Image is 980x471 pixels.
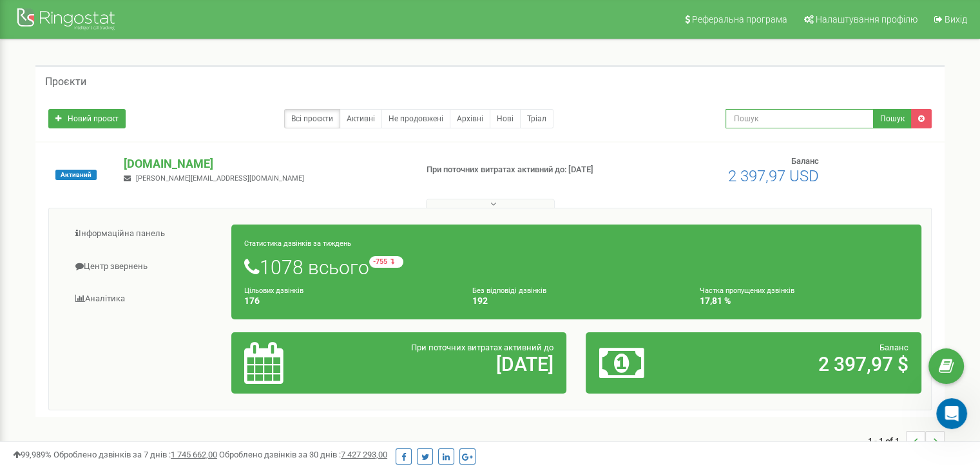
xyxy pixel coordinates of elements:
a: Тріал [520,109,553,128]
span: 1 - 1 of 1 [868,431,906,450]
span: Вихід [945,14,967,25]
button: Пошук [873,109,912,128]
input: Пошук [725,109,874,128]
a: Нові [490,109,521,128]
span: Налаштування профілю [816,14,918,25]
small: Цільових дзвінків [244,286,303,295]
h2: 2 397,97 $ [709,354,908,375]
span: 2 397,97 USD [728,167,819,185]
a: Всі проєкти [284,109,340,128]
h5: Проєкти [45,76,86,88]
a: Центр звернень [59,251,232,283]
a: Активні [340,109,382,128]
small: Статистика дзвінків за тиждень [244,239,351,248]
p: При поточних витратах активний до: [DATE] [427,164,633,176]
iframe: Intercom live chat [936,398,967,429]
h4: 192 [472,296,681,306]
span: 99,989% [13,450,52,459]
span: Активний [55,170,97,180]
u: 1 745 662,00 [171,450,217,459]
a: Інформаційна панель [59,218,232,250]
span: Баланс [791,156,819,166]
a: Аналiтика [59,283,232,315]
nav: ... [868,418,945,463]
small: -755 [369,256,403,268]
a: Архівні [450,109,490,128]
small: Без відповіді дзвінків [472,286,546,295]
h1: 1078 всього [244,256,908,278]
h2: [DATE] [354,354,553,375]
span: Реферальна програма [692,14,787,25]
small: Частка пропущених дзвінків [700,286,794,295]
span: [PERSON_NAME][EMAIL_ADDRESS][DOMAIN_NAME] [136,174,304,183]
span: При поточних витратах активний до [411,343,553,352]
span: Оброблено дзвінків за 30 днів : [219,450,387,459]
u: 7 427 293,00 [341,450,387,459]
a: Не продовжені [381,109,450,128]
a: Новий проєкт [48,109,126,128]
h4: 176 [244,296,453,306]
span: Баланс [879,343,908,352]
p: [DOMAIN_NAME] [124,155,405,172]
h4: 17,81 % [700,296,908,306]
span: Оброблено дзвінків за 7 днів : [53,450,217,459]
